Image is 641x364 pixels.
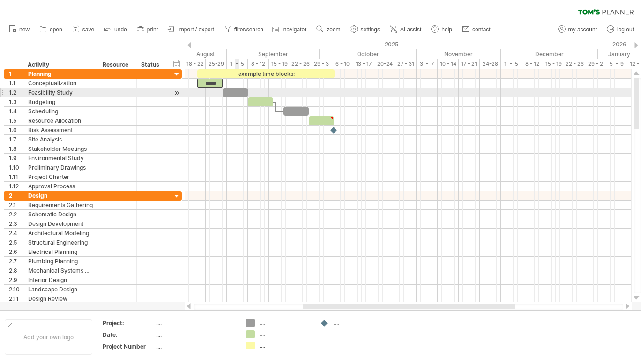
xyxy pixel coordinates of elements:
[28,144,93,153] div: Stakeholder Meetings
[28,163,93,172] div: Preliminary Drawings
[472,26,491,33] span: contact
[271,23,309,36] a: navigator
[82,26,94,33] span: save
[147,26,158,33] span: print
[9,210,23,219] div: 2.2
[206,59,227,69] div: 25-29
[320,49,417,59] div: October 2025
[460,23,493,36] a: contact
[9,144,23,153] div: 1.8
[353,59,374,69] div: 13 - 17
[28,219,93,228] div: Design Development
[9,229,23,238] div: 2.4
[543,59,564,69] div: 15 - 19
[604,23,637,36] a: log out
[9,275,23,284] div: 2.9
[260,330,311,338] div: ....
[28,126,93,134] div: Risk Assessment
[234,26,263,33] span: filter/search
[395,59,417,69] div: 27 - 31
[28,247,93,256] div: Electrical Planning
[28,201,93,209] div: Requirements Gathering
[429,23,455,36] a: help
[348,23,383,36] a: settings
[9,163,23,172] div: 1.10
[141,60,162,69] div: Status
[9,294,23,303] div: 2.11
[222,23,266,36] a: filter/search
[28,107,93,116] div: Scheduling
[9,182,23,191] div: 1.12
[28,182,93,191] div: Approval Process
[185,59,206,69] div: 18 - 22
[9,266,23,275] div: 2.8
[9,116,23,125] div: 1.5
[7,23,32,36] a: new
[556,23,600,36] a: my account
[28,229,93,238] div: Architectural Modeling
[327,26,340,33] span: zoom
[361,26,380,33] span: settings
[28,116,93,125] div: Resource Allocation
[102,23,130,36] a: undo
[9,107,23,116] div: 1.4
[417,59,438,69] div: 3 - 7
[156,319,235,327] div: ....
[178,26,214,33] span: import / export
[9,88,23,97] div: 1.2
[28,191,93,200] div: Design
[441,26,452,33] span: help
[9,201,23,209] div: 2.1
[28,88,93,97] div: Feasibility Study
[156,342,235,350] div: ....
[28,294,93,303] div: Design Review
[156,331,235,339] div: ....
[400,26,421,33] span: AI assist
[417,49,501,59] div: November 2025
[9,247,23,256] div: 2.6
[28,275,93,284] div: Interior Design
[28,60,93,69] div: Activity
[197,69,335,78] div: example time blocks:
[9,79,23,88] div: 1.1
[28,154,93,163] div: Environmental Study
[459,59,480,69] div: 17 - 21
[28,97,93,106] div: Budgeting
[438,59,459,69] div: 10 - 14
[28,238,93,247] div: Structural Engineering
[480,59,501,69] div: 24-28
[248,59,269,69] div: 8 - 12
[585,59,606,69] div: 29 - 2
[260,319,311,327] div: ....
[227,49,320,59] div: September 2025
[568,26,597,33] span: my account
[134,23,161,36] a: print
[9,126,23,134] div: 1.6
[19,26,30,33] span: new
[50,26,62,33] span: open
[311,59,332,69] div: 29 - 3
[28,172,93,181] div: Project Charter
[103,342,154,350] div: Project Number
[5,319,92,355] div: Add your own logo
[28,210,93,219] div: Schematic Design
[314,23,343,36] a: zoom
[172,88,181,98] div: scroll to activity
[28,79,93,88] div: Conceptualization
[283,26,306,33] span: navigator
[388,23,424,36] a: AI assist
[165,23,217,36] a: import / export
[564,59,585,69] div: 22 - 26
[28,257,93,266] div: Plumbing Planning
[114,26,127,33] span: undo
[501,49,598,59] div: December 2025
[70,23,97,36] a: save
[9,238,23,247] div: 2.5
[9,219,23,228] div: 2.3
[522,59,543,69] div: 8 - 12
[290,59,311,69] div: 22 - 26
[103,331,154,339] div: Date:
[332,59,353,69] div: 6 - 10
[9,154,23,163] div: 1.9
[334,319,385,327] div: ....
